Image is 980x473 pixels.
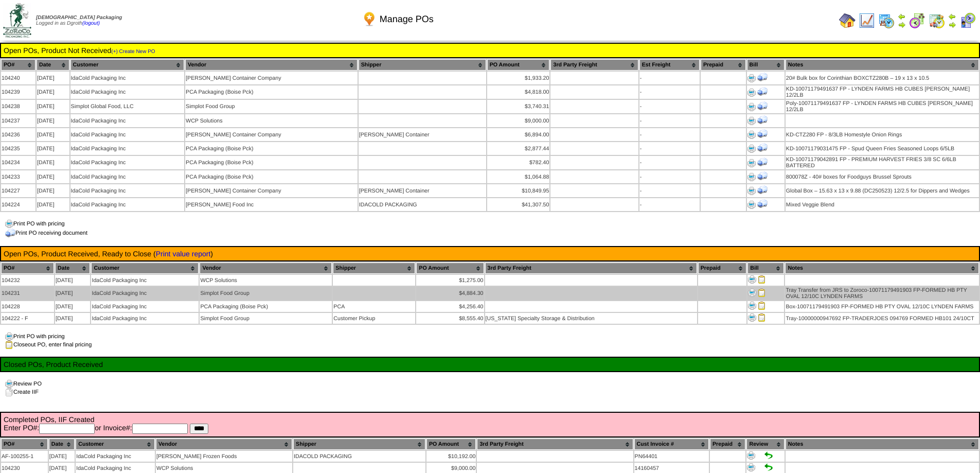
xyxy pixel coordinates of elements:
[757,185,768,195] img: Print Receiving Document
[786,85,979,99] td: KD-10071179491637 FP - LYNDEN FARMS HB CUBES [PERSON_NAME] 12/2LB
[757,143,768,153] img: Print Receiving Document
[185,198,358,211] td: [PERSON_NAME] Food Inc
[1,301,54,312] td: 104228
[185,59,358,71] th: Vendor
[639,85,700,99] td: -
[757,171,768,181] img: Print Receiving Document
[764,451,773,460] img: Set to Handled
[359,198,486,211] td: IDACOLD PACKAGING
[1,313,54,324] td: 104222 - F
[185,170,358,183] td: PCA Packaging (Boise Pck)
[37,156,69,169] td: [DATE]
[5,220,13,228] img: print.gif
[185,142,358,155] td: PCA Packaging (Boise Pck)
[1,287,54,300] td: 104231
[156,439,292,450] th: Vendor
[3,415,977,434] td: Completed POs, IIF Created
[37,114,69,127] td: [DATE]
[929,12,945,29] img: calendarinout.gif
[427,453,476,460] div: $10,192.00
[785,301,979,312] td: Box-10071179491903 FP-FORMED HB PTY OVAL 12/10C LYNDEN FARMS
[49,451,75,462] td: [DATE]
[757,129,768,139] img: Print Receiving Document
[747,262,784,274] th: Bill
[70,142,185,155] td: IdaCold Packaging Inc
[1,85,35,99] td: 104239
[488,174,549,180] div: $1,064.88
[70,85,185,99] td: IdaCold Packaging Inc
[747,159,756,167] img: Print
[70,170,185,183] td: IdaCold Packaging Inc
[550,59,638,71] th: 3rd Party Freight
[333,262,415,274] th: Shipper
[785,262,979,274] th: Notes
[639,72,700,84] td: -
[898,21,906,29] img: arrowright.gif
[1,114,35,127] td: 104237
[91,262,199,274] th: Customer
[361,11,378,27] img: po.png
[3,249,977,258] td: Open POs, Product Received, Ready to Close ( )
[70,128,185,141] td: IdaCold Packaging Inc
[639,170,700,183] td: -
[185,184,358,197] td: [PERSON_NAME] Container Company
[333,301,415,312] td: PCA
[380,14,434,25] span: Manage POs
[1,72,35,84] td: 104240
[5,228,15,238] img: truck.png
[1,156,35,169] td: 104234
[909,12,925,29] img: calendarblend.gif
[786,59,979,71] th: Notes
[3,46,977,55] td: Open POs, Product Not Received
[1,451,48,462] td: AF-100255-1
[5,380,13,388] img: print.gif
[634,451,709,462] td: PN64401
[49,439,75,450] th: Date
[639,156,700,169] td: -
[488,75,549,81] div: $1,933.20
[747,59,785,71] th: Bill
[639,114,700,127] td: -
[639,59,700,71] th: Est Freight
[488,146,549,152] div: $2,877.44
[747,74,756,82] img: Print
[417,277,483,284] div: $1,275.00
[747,103,756,111] img: Print
[758,275,766,284] img: Close PO
[488,103,549,110] div: $3,740.31
[485,313,697,324] td: [US_STATE] Specialty Storage & Distribution
[91,275,199,286] td: IdaCold Packaging Inc
[786,100,979,113] td: Poly-10071179491637 FP - LYNDEN FARMS HB CUBES [PERSON_NAME] 12/2LB
[55,301,90,312] td: [DATE]
[747,89,756,97] img: Print
[757,72,768,82] img: Print Receiving Document
[757,157,768,167] img: Print Receiving Document
[786,170,979,183] td: 800078Z - 40# boxes for Foodguys Brussel Sprouts
[959,12,976,29] img: calendarcustomer.gif
[1,439,48,450] th: PO#
[488,160,549,166] div: $782.40
[426,439,476,450] th: PO Amount
[786,128,979,141] td: KD-CTZ280 FP - 8/3LB Homestyle Onion Rings
[758,313,766,322] img: Close PO
[1,198,35,211] td: 104224
[758,302,766,310] img: Close PO
[70,156,185,169] td: IdaCold Packaging Inc
[1,142,35,155] td: 104235
[3,360,977,369] td: Closed POs, Product Received
[1,128,35,141] td: 104236
[748,289,756,297] img: Print
[488,118,549,124] div: $9,000.00
[757,199,768,209] img: Print Receiving Document
[1,275,54,286] td: 104232
[293,439,425,450] th: Shipper
[427,465,476,471] div: $9,000.00
[36,15,122,26] span: Logged in as Dgroth
[200,275,332,286] td: WCP Solutions
[747,131,756,139] img: Print
[37,72,69,84] td: [DATE]
[639,142,700,155] td: -
[757,101,768,111] img: Print Receiving Document
[37,184,69,197] td: [DATE]
[417,290,483,296] div: $4,884.30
